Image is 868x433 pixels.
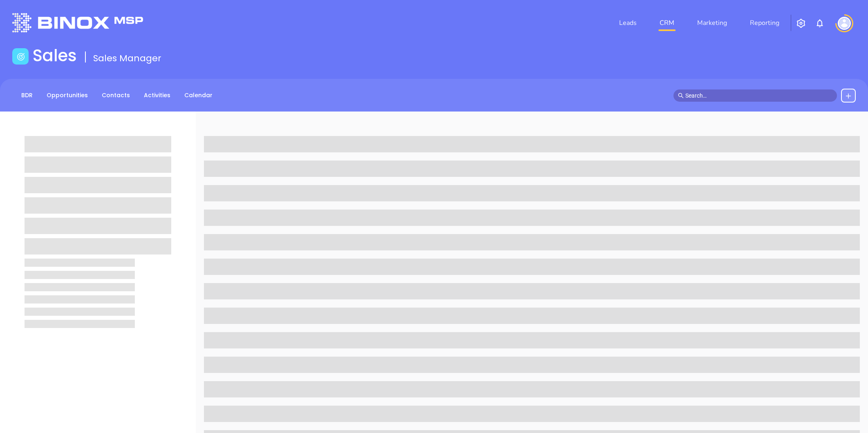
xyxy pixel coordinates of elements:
img: iconNotification [815,18,825,28]
a: Opportunities [42,89,93,102]
input: Search… [685,91,832,100]
a: Marketing [694,15,730,31]
span: search [678,93,684,98]
a: Calendar [179,89,217,102]
a: Contacts [97,89,135,102]
a: Activities [139,89,175,102]
a: CRM [656,15,678,31]
a: Leads [616,15,640,31]
img: user [838,17,851,30]
h1: Sales [33,46,77,65]
img: logo [12,13,143,32]
a: Reporting [747,15,783,31]
img: iconSetting [796,18,806,28]
span: Sales Manager [93,52,161,65]
a: BDR [16,89,38,102]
